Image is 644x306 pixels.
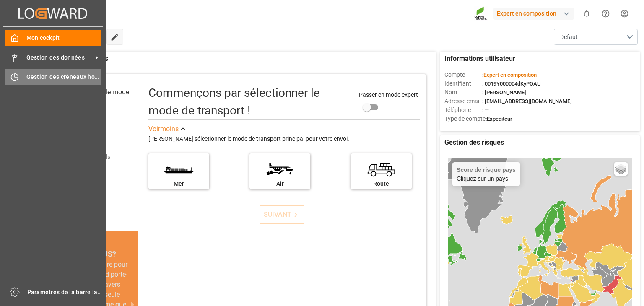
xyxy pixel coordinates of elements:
[560,34,578,40] font: Défaut
[482,98,572,104] font: : [EMAIL_ADDRESS][DOMAIN_NAME]
[264,210,291,218] font: SUIVANT
[554,29,638,45] button: ouvrir le menu
[497,10,556,17] font: Expert en composition
[482,72,483,78] font: :
[444,138,504,146] font: Gestion des risques
[26,54,85,61] font: Gestion des données
[260,205,304,224] button: SUIVANT
[444,98,480,104] font: Adresse email
[444,106,471,113] font: Téléphone
[444,54,515,62] font: Informations utilisateur
[483,72,537,78] font: Expert en composition
[65,249,116,258] font: SAVIEZ-VOUS?
[493,5,577,21] button: Expert en composition
[457,166,516,173] font: Score de risque pays
[444,115,486,122] font: Type de compte
[486,116,512,122] font: :Expéditeur
[65,153,110,169] font: Ajouter les détails d'expédition
[482,89,526,96] font: : [PERSON_NAME]
[26,34,60,41] font: Mon cockpit
[148,86,320,117] font: Commençons par sélectionner le mode de transport !
[276,180,284,187] font: Air
[5,69,101,85] a: Gestion des créneaux horaires
[359,91,418,98] font: Passer en mode expert
[474,6,488,21] img: Screenshot%202023-09-29%20at%2010.02.21.png_1712312052.png
[148,84,351,119] div: Commençons par sélectionner le mode de transport !
[482,80,541,87] font: : 0019Y000004dKyPQAU
[160,125,179,133] font: moins
[66,88,129,106] font: Sélectionnez le mode de transport
[5,30,101,46] a: Mon cockpit
[148,135,349,142] font: [PERSON_NAME] sélectionner le mode de transport principal pour votre envoi.
[26,73,111,80] font: Gestion des créneaux horaires
[174,180,184,187] font: Mer
[444,89,457,96] font: Nom
[457,175,508,182] font: Cliquez sur un pays
[596,4,615,23] button: Centre d'aide
[373,180,389,187] font: Route
[614,162,628,176] a: Couches
[444,80,471,87] font: Identifiant
[577,4,596,23] button: afficher 0 nouvelles notifications
[27,289,114,296] font: Paramètres de la barre latérale
[482,107,489,113] font: : —
[444,71,465,78] font: Compte
[148,125,160,133] font: Voir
